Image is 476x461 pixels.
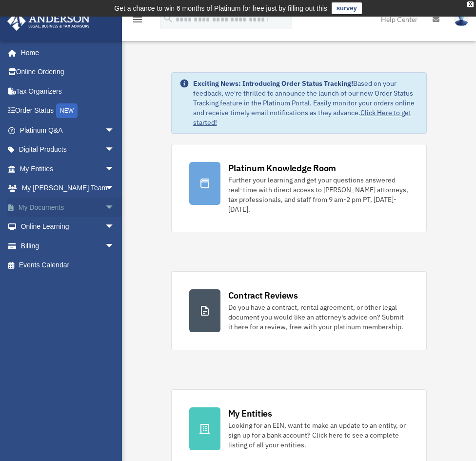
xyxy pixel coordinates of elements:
[454,12,469,26] img: User Pic
[7,81,129,101] a: Tax Organizers
[7,256,129,275] a: Events Calendar
[332,2,362,14] a: survey
[228,302,409,332] div: Do you have a contract, rental agreement, or other legal document you would like an attorney's ad...
[114,2,327,14] div: Get a chance to win 6 months of Platinum for free just by filling out this
[193,79,353,88] strong: Exciting News: Introducing Order Status Tracking!
[228,175,409,214] div: Further your learning and get your questions answered real-time with direct access to [PERSON_NAM...
[7,62,129,82] a: Online Ordering
[7,217,129,237] a: Online Learningarrow_drop_down
[132,14,143,25] i: menu
[228,289,298,301] div: Contract Reviews
[132,17,143,25] a: menu
[7,140,129,160] a: Digital Productsarrow_drop_down
[7,120,129,140] a: Platinum Q&Aarrow_drop_down
[4,12,93,31] img: Anderson Advisors Platinum Portal
[105,236,124,256] span: arrow_drop_down
[228,421,409,450] div: Looking for an EIN, want to make an update to an entity, or sign up for a bank account? Click her...
[105,217,124,237] span: arrow_drop_down
[7,101,129,121] a: Order StatusNEW
[7,159,129,179] a: My Entitiesarrow_drop_down
[105,159,124,179] span: arrow_drop_down
[7,236,129,256] a: Billingarrow_drop_down
[105,198,124,218] span: arrow_drop_down
[171,144,427,232] a: Platinum Knowledge Room Further your learning and get your questions answered real-time with dire...
[105,140,124,160] span: arrow_drop_down
[105,120,124,140] span: arrow_drop_down
[7,43,124,62] a: Home
[7,179,129,198] a: My [PERSON_NAME] Teamarrow_drop_down
[193,79,419,127] div: Based on your feedback, we're thrilled to announce the launch of our new Order Status Tracking fe...
[171,271,427,350] a: Contract Reviews Do you have a contract, rental agreement, or other legal document you would like...
[56,103,78,118] div: NEW
[193,108,411,127] a: Click Here to get started!
[163,13,174,24] i: search
[105,179,124,199] span: arrow_drop_down
[7,198,129,217] a: My Documentsarrow_drop_down
[228,407,272,420] div: My Entities
[228,162,337,174] div: Platinum Knowledge Room
[467,1,474,7] div: close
